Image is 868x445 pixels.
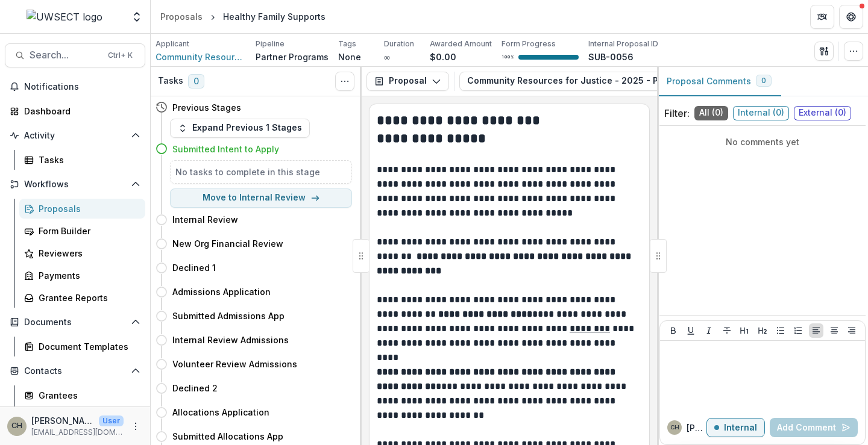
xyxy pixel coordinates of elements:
[366,72,449,91] button: Proposal
[687,422,706,434] p: [PERSON_NAME]
[156,39,189,49] p: Applicant
[188,74,204,89] span: 0
[684,323,698,338] button: Underline
[172,382,218,394] h4: Declined 2
[24,179,126,190] span: Workflows
[694,106,728,120] span: All ( 0 )
[19,385,145,405] a: Grantees
[172,310,285,322] h4: Submitted Admissions App
[24,366,126,376] span: Contacts
[160,10,203,23] div: Proposals
[31,427,124,438] p: [EMAIL_ADDRESS][DOMAIN_NAME]
[39,225,136,237] div: Form Builder
[27,10,102,24] img: UWSECT logo
[39,269,136,282] div: Payments
[5,77,145,96] button: Notifications
[770,418,858,437] button: Add Comment
[335,72,354,91] button: Toggle View Cancelled Tasks
[664,135,861,148] p: No comments yet
[172,430,283,443] h4: Submitted Allocations App
[844,323,859,338] button: Align Right
[256,39,285,49] p: Pipeline
[839,5,863,29] button: Get Help
[24,82,140,92] span: Notifications
[24,105,136,117] div: Dashboard
[172,143,279,155] h4: Submitted Intent to Apply
[666,323,681,338] button: Bold
[172,406,269,419] h4: Allocations Application
[338,39,356,49] p: Tags
[706,418,765,437] button: Internal
[773,323,788,338] button: Bullet List
[156,51,246,63] a: Community Resources for Justice
[19,150,145,170] a: Tasks
[39,389,136,402] div: Grantees
[810,5,834,29] button: Partners
[702,323,716,338] button: Italicize
[459,72,824,91] button: Community Resources for Justice - 2025 - Partner Program Intent to Apply
[223,10,325,23] div: Healthy Family Supports
[338,51,361,63] p: None
[809,323,823,338] button: Align Left
[39,154,136,166] div: Tasks
[172,285,271,298] h4: Admissions Application
[24,131,126,141] span: Activity
[755,323,770,338] button: Heading 2
[172,358,297,370] h4: Volunteer Review Admissions
[19,266,145,285] a: Payments
[19,337,145,356] a: Document Templates
[175,166,347,178] h5: No tasks to complete in this stage
[30,49,101,61] span: Search...
[172,261,216,274] h4: Declined 1
[39,202,136,215] div: Proposals
[724,423,757,433] p: Internal
[384,51,390,63] p: ∞
[105,49,135,62] div: Ctrl + K
[156,8,330,25] nav: breadcrumb
[5,126,145,145] button: Open Activity
[384,39,414,49] p: Duration
[588,51,634,63] p: SUB-0056
[170,119,310,138] button: Expand Previous 1 Stages
[670,425,679,431] div: Carli Herz
[720,323,734,338] button: Strike
[31,414,94,427] p: [PERSON_NAME]
[430,39,492,49] p: Awarded Amount
[5,101,145,121] a: Dashboard
[737,323,752,338] button: Heading 1
[39,247,136,260] div: Reviewers
[19,288,145,308] a: Grantee Reports
[19,199,145,219] a: Proposals
[156,8,207,25] a: Proposals
[733,106,789,120] span: Internal ( 0 )
[502,39,556,49] p: Form Progress
[5,313,145,332] button: Open Documents
[172,334,289,346] h4: Internal Review Admissions
[19,243,145,263] a: Reviewers
[588,39,658,49] p: Internal Proposal ID
[761,76,766,85] span: 0
[11,422,22,430] div: Carli Herz
[664,106,690,120] p: Filter:
[24,317,126,328] span: Documents
[172,213,238,226] h4: Internal Review
[5,43,145,67] button: Search...
[657,67,781,96] button: Proposal Comments
[39,340,136,353] div: Document Templates
[172,101,241,114] h4: Previous Stages
[170,188,352,208] button: Move to Internal Review
[172,237,283,250] h4: New Org Financial Review
[5,361,145,381] button: Open Contacts
[791,323,805,338] button: Ordered List
[158,76,183,86] h3: Tasks
[430,51,456,63] p: $0.00
[39,291,136,304] div: Grantee Reports
[794,106,851,120] span: External ( 0 )
[502,53,514,61] p: 100 %
[827,323,841,338] button: Align Center
[99,415,124,426] p: User
[256,51,329,63] p: Partner Programs
[5,175,145,194] button: Open Workflows
[128,419,143,434] button: More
